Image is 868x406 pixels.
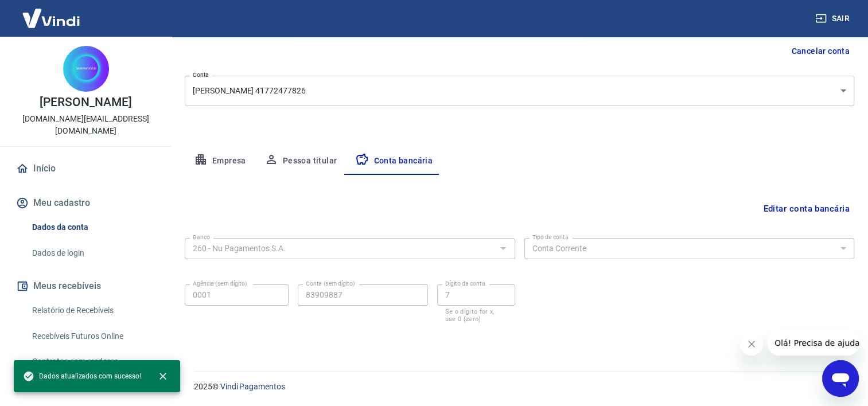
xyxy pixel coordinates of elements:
[28,350,158,373] a: Contratos com credores
[14,274,158,299] button: Meus recebíveis
[306,279,355,288] label: Conta (sem dígito)
[445,279,485,288] label: Dígito da conta
[787,41,854,62] button: Cancelar conta
[532,233,569,241] label: Tipo de conta
[255,147,347,175] button: Pessoa titular
[7,8,96,17] span: Olá! Precisa de ajuda?
[185,147,255,175] button: Empresa
[28,241,158,265] a: Dados de login
[813,8,854,29] button: Sair
[185,76,854,106] div: [PERSON_NAME] 41772477826
[445,308,507,323] p: Se o dígito for x, use 0 (zero)
[14,156,158,181] a: Início
[346,147,442,175] button: Conta bancária
[14,1,88,36] img: Vindi
[9,113,162,137] p: [DOMAIN_NAME][EMAIL_ADDRESS][DOMAIN_NAME]
[150,364,176,389] button: close
[193,233,210,241] label: Banco
[28,299,158,322] a: Relatório de Recebíveis
[194,381,840,393] p: 2025 ©
[758,198,854,220] button: Editar conta bancária
[193,279,247,288] label: Agência (sem dígito)
[768,330,859,356] iframe: Mensagem da empresa
[28,325,158,348] a: Recebíveis Futuros Online
[14,190,158,216] button: Meu cadastro
[740,333,763,356] iframe: Fechar mensagem
[822,360,859,397] iframe: Botão para abrir a janela de mensagens
[23,370,141,382] span: Dados atualizados com sucesso!
[193,71,209,79] label: Conta
[28,216,158,239] a: Dados da conta
[40,96,131,108] p: [PERSON_NAME]
[63,46,109,92] img: 6b4276ce-ca7c-4976-acb6-874c41807937.jpeg
[220,382,285,391] a: Vindi Pagamentos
